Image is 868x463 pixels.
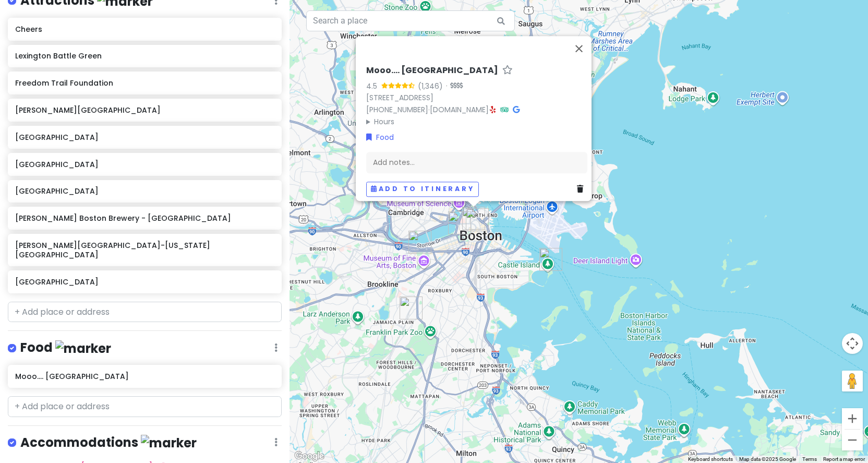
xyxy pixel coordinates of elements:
a: Food [366,132,394,143]
button: Add to itinerary [366,182,479,197]
h6: [GEOGRAPHIC_DATA] [15,277,274,287]
span: Map data ©2025 Google [739,456,796,462]
i: Tripadvisor [500,106,509,113]
h6: Lexington Battle Green [15,51,274,61]
h6: Cheers [15,25,274,34]
button: Zoom out [842,430,863,450]
h6: [PERSON_NAME][GEOGRAPHIC_DATA]-[US_STATE][GEOGRAPHIC_DATA] [15,241,274,259]
a: [DOMAIN_NAME] [430,104,489,115]
div: Fort Independence [539,248,562,271]
a: Terms (opens in new tab) [802,456,817,462]
div: Cheers [448,211,471,234]
button: Keyboard shortcuts [688,456,733,463]
h6: Mooo.... [GEOGRAPHIC_DATA] [15,372,274,381]
a: Delete place [577,183,587,195]
a: Report a map error [823,456,865,462]
a: Open this area in Google Maps (opens a new window) [292,449,327,463]
input: Search a place [306,10,515,31]
h4: Food [20,339,111,357]
summary: Hours [366,116,587,127]
i: Google Maps [513,106,520,113]
div: 4.5 [366,80,381,92]
img: marker [141,435,197,451]
div: Fenway Park [408,231,431,254]
img: Google [292,449,327,463]
div: Add notes... [366,151,587,173]
a: Star place [502,65,513,76]
h6: [PERSON_NAME][GEOGRAPHIC_DATA] [15,105,274,115]
h6: Mooo.... [GEOGRAPHIC_DATA] [366,65,498,76]
div: · [443,81,463,92]
div: Mooo.... Beacon Hill [462,207,485,230]
h6: [PERSON_NAME] Boston Brewery - [GEOGRAPHIC_DATA] [15,213,274,223]
div: (1,346) [418,80,443,92]
h6: [GEOGRAPHIC_DATA] [15,160,274,169]
input: + Add place or address [8,396,282,417]
button: Map camera controls [842,333,863,354]
div: · · [366,65,587,127]
button: Drag Pegman onto the map to open Street View [842,371,863,391]
div: Freedom Trail Foundation [466,208,489,231]
a: [STREET_ADDRESS] [366,92,433,103]
img: marker [55,340,111,357]
button: Zoom in [842,408,863,429]
h4: Accommodations [20,434,197,452]
input: + Add place or address [8,302,282,323]
button: Close [566,36,592,61]
h6: [GEOGRAPHIC_DATA] [15,133,274,142]
h6: Freedom Trail Foundation [15,78,274,88]
a: [PHONE_NUMBER] [366,104,428,115]
h6: [GEOGRAPHIC_DATA] [15,186,274,196]
div: Samuel Adams Boston Brewery - Jamaica Plain [400,296,423,319]
div: Cambridge [396,189,419,212]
